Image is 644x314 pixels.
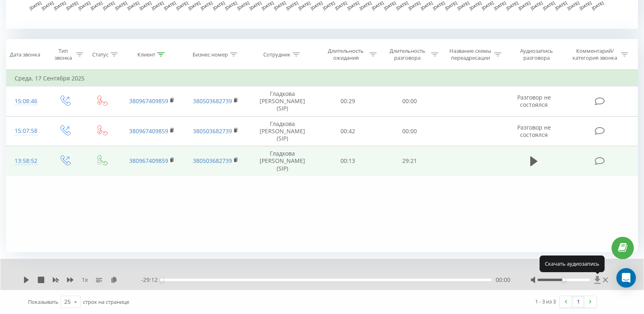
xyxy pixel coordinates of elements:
[83,298,129,305] span: строк на странице
[571,48,619,61] div: Комментарий/категория звонка
[193,127,232,135] a: 380503682739
[555,0,568,11] text: [DATE]
[540,256,605,272] div: Скачать аудиозапись
[379,146,440,176] td: 29:21
[449,48,492,61] div: Название схемы переадресации
[151,0,165,11] text: [DATE]
[163,0,177,11] text: [DATE]
[420,0,434,11] text: [DATE]
[193,157,232,165] a: 380503682739
[324,48,367,61] div: Длительность ожидания
[579,0,592,11] text: [DATE]
[28,298,59,305] span: Показывать
[445,0,458,11] text: [DATE]
[457,0,470,11] text: [DATE]
[517,93,551,108] span: Разговор не состоялся
[248,116,317,146] td: Гладкова [PERSON_NAME] (SIP)
[396,0,409,11] text: [DATE]
[15,93,38,109] div: 15:08:46
[41,0,54,11] text: [DATE]
[310,0,323,11] text: [DATE]
[90,0,103,11] text: [DATE]
[193,51,228,58] div: Бизнес номер
[53,48,74,61] div: Тип звонка
[518,0,531,11] text: [DATE]
[616,268,636,288] div: Open Intercom Messenger
[263,51,291,58] div: Сотрудник
[7,70,638,87] td: Среда, 17 Сентября 2025
[347,0,360,11] text: [DATE]
[193,97,232,105] a: 380503682739
[92,51,108,58] div: Статус
[273,0,287,11] text: [DATE]
[129,127,168,135] a: 380967409859
[78,0,91,11] text: [DATE]
[248,87,317,117] td: Гладкова [PERSON_NAME] (SIP)
[432,0,446,11] text: [DATE]
[572,296,584,308] a: 1
[408,0,421,11] text: [DATE]
[334,0,348,11] text: [DATE]
[200,0,213,11] text: [DATE]
[82,276,88,284] span: 1 x
[15,153,38,169] div: 13:58:52
[224,0,238,11] text: [DATE]
[248,146,317,176] td: Гладкова [PERSON_NAME] (SIP)
[53,0,67,11] text: [DATE]
[379,116,440,146] td: 00:00
[567,0,580,11] text: [DATE]
[127,0,140,11] text: [DATE]
[261,0,275,11] text: [DATE]
[286,0,299,11] text: [DATE]
[591,0,605,11] text: [DATE]
[115,0,128,11] text: [DATE]
[176,0,189,11] text: [DATE]
[530,0,544,11] text: [DATE]
[298,0,311,11] text: [DATE]
[517,123,551,139] span: Разговор не состоялся
[512,48,562,61] div: Аудиозапись разговора
[493,0,507,11] text: [DATE]
[505,0,519,11] text: [DATE]
[102,0,116,11] text: [DATE]
[64,298,71,306] div: 25
[469,0,482,11] text: [DATE]
[317,87,379,117] td: 00:29
[322,0,336,11] text: [DATE]
[317,116,379,146] td: 00:42
[562,278,566,282] div: Accessibility label
[542,0,556,11] text: [DATE]
[10,51,40,58] div: Дата звонка
[535,297,556,305] div: 1 - 3 из 3
[129,97,168,105] a: 380967409859
[15,123,38,139] div: 15:07:58
[386,48,429,61] div: Длительность разговора
[137,51,155,58] div: Клиент
[65,0,79,11] text: [DATE]
[496,276,510,284] span: 00:00
[139,0,152,11] text: [DATE]
[236,0,250,11] text: [DATE]
[383,0,397,11] text: [DATE]
[212,0,226,11] text: [DATE]
[29,0,42,11] text: [DATE]
[481,0,494,11] text: [DATE]
[188,0,201,11] text: [DATE]
[160,278,163,282] div: Accessibility label
[141,276,162,284] span: - 29:12
[129,157,168,165] a: 380967409859
[317,146,379,176] td: 00:13
[371,0,384,11] text: [DATE]
[379,87,440,117] td: 00:00
[249,0,262,11] text: [DATE]
[359,0,372,11] text: [DATE]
